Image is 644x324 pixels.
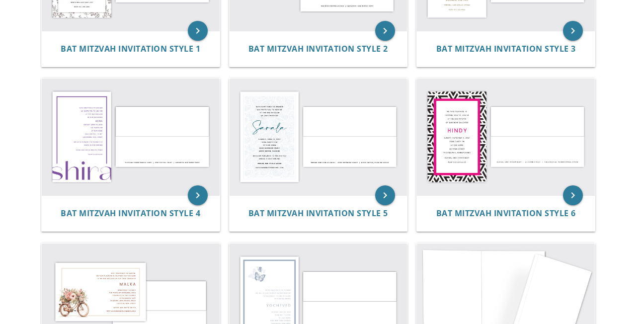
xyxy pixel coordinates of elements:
a: keyboard_arrow_right [188,185,208,205]
span: Bat Mitzvah Invitation Style 5 [248,208,388,219]
a: keyboard_arrow_right [188,21,208,41]
a: Bat Mitzvah Invitation Style 3 [436,44,576,54]
a: Bat Mitzvah Invitation Style 2 [248,44,388,54]
span: Bat Mitzvah Invitation Style 3 [436,43,576,54]
a: keyboard_arrow_right [375,185,395,205]
img: Bat Mitzvah Invitation Style 6 [417,79,595,195]
a: keyboard_arrow_right [375,21,395,41]
span: Bat Mitzvah Invitation Style 2 [248,43,388,54]
a: Bat Mitzvah Invitation Style 6 [436,209,576,218]
a: keyboard_arrow_right [563,185,583,205]
a: Bat Mitzvah Invitation Style 5 [248,209,388,218]
img: Bat Mitzvah Invitation Style 5 [230,79,407,195]
span: Bat Mitzvah Invitation Style 6 [436,208,576,219]
a: Bat Mitzvah Invitation Style 4 [61,209,200,218]
a: Bat Mitzvah Invitation Style 1 [61,44,200,54]
span: Bat Mitzvah Invitation Style 4 [61,208,200,219]
a: keyboard_arrow_right [563,21,583,41]
span: Bat Mitzvah Invitation Style 1 [61,43,200,54]
img: Bat Mitzvah Invitation Style 4 [42,79,220,195]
